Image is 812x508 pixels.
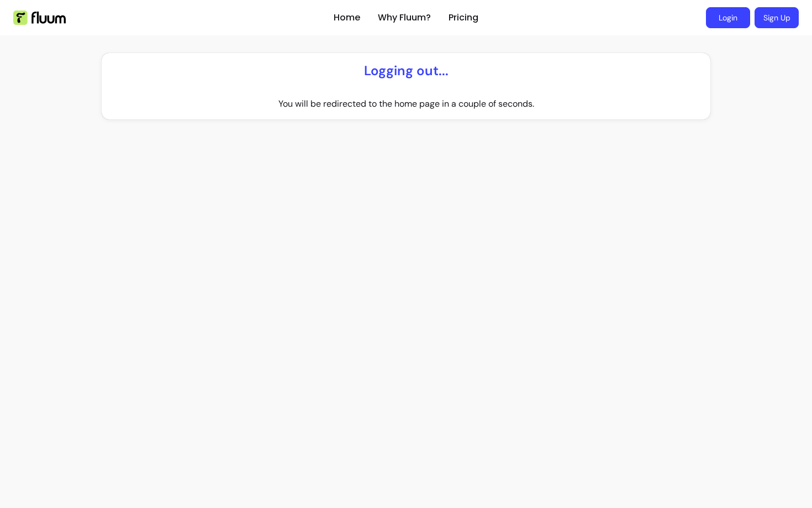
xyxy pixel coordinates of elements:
a: Why Fluum? [378,11,431,24]
a: Home [334,11,360,24]
img: Fluum Logo [13,11,66,25]
p: You will be redirected to the home page in a couple of seconds. [278,97,534,111]
a: Sign Up [755,7,799,28]
a: Login [706,7,750,28]
p: Logging out... [364,62,449,80]
a: Pricing [449,11,478,24]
